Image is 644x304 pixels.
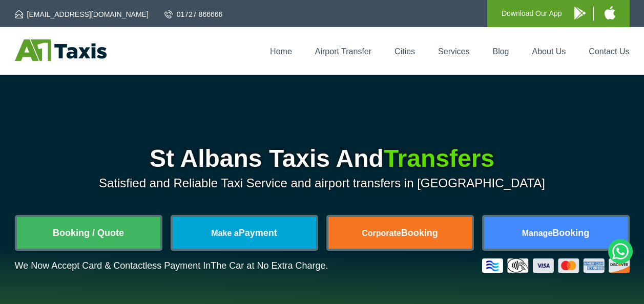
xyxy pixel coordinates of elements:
h1: St Albans Taxis And [15,146,630,171]
a: Booking / Quote [17,217,160,249]
img: A1 Taxis Android App [574,7,586,19]
p: Satisfied and Reliable Taxi Service and airport transfers in [GEOGRAPHIC_DATA] [15,176,630,190]
img: A1 Taxis St Albans LTD [15,39,107,61]
span: Make a [211,229,238,237]
a: Contact Us [589,47,629,56]
span: The Car at No Extra Charge. [211,260,328,271]
a: Airport Transfer [315,47,371,56]
span: Manage [522,229,553,237]
a: About Us [532,47,566,56]
img: Credit And Debit Cards [482,258,630,273]
a: Cities [394,47,415,56]
a: Make aPayment [173,217,316,249]
p: We Now Accept Card & Contactless Payment In [15,260,328,271]
span: Corporate [362,229,401,237]
p: Download Our App [502,7,562,20]
img: A1 Taxis iPhone App [605,6,615,19]
a: [EMAIL_ADDRESS][DOMAIN_NAME] [15,9,149,19]
a: ManageBooking [484,217,628,249]
span: Transfers [384,145,494,172]
a: Blog [492,47,509,56]
a: Services [438,47,469,56]
a: Home [270,47,292,56]
a: 01727 866666 [164,9,223,19]
a: CorporateBooking [328,217,472,249]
